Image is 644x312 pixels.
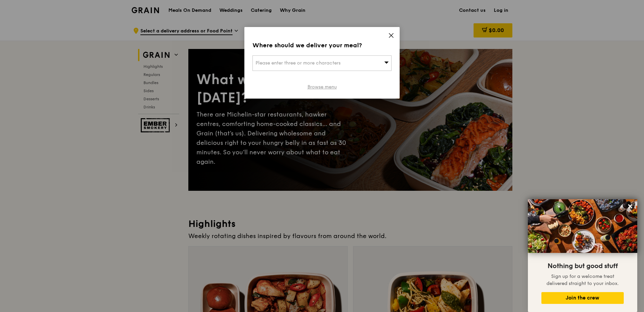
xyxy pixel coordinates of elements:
[546,274,619,286] span: Sign up for a welcome treat delivered straight to your inbox.
[252,41,392,50] div: Where should we deliver your meal?
[547,262,618,270] span: Nothing but good stuff
[528,199,637,253] img: DSC07876-Edit02-Large.jpeg
[256,60,341,66] span: Please enter three or more characters
[541,292,624,304] button: Join the crew
[307,84,337,90] a: Browse menu
[625,201,636,212] button: Close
